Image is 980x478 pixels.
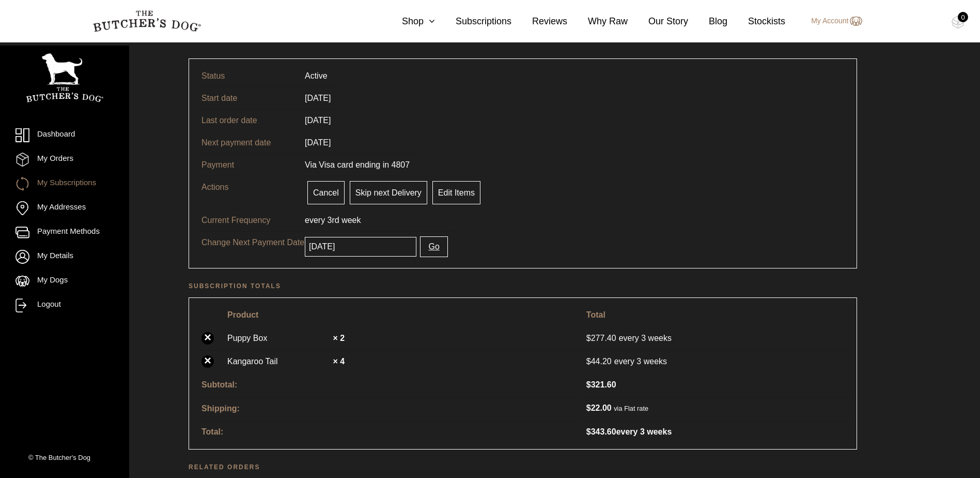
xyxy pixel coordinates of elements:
[432,181,480,204] a: Edit Items
[15,274,114,288] a: My Dogs
[227,355,331,368] a: Kangaroo Tail
[580,350,850,372] td: every 3 weeks
[15,201,114,215] a: My Addresses
[688,14,727,28] a: Blog
[333,357,345,366] strong: × 4
[201,355,214,368] a: ×
[801,15,862,27] a: My Account
[958,12,968,22] div: 0
[586,380,616,389] span: 321.60
[586,334,619,342] span: 277.40
[350,181,427,204] a: Skip next Delivery
[195,65,299,87] td: Status
[727,14,785,28] a: Stockists
[614,405,648,412] small: via Flat rate
[189,281,857,291] h2: Subscription totals
[580,304,850,326] th: Total
[586,355,614,368] span: 44.20
[201,214,305,227] p: Current Frequency
[227,332,331,345] a: Puppy Box
[221,304,579,326] th: Product
[15,298,114,312] a: Logout
[628,14,688,28] a: Our Story
[195,421,579,443] th: Total:
[952,16,965,29] img: TBD_Cart-Empty.png
[567,14,628,28] a: Why Raw
[586,404,591,412] span: $
[195,131,299,154] td: Next payment date
[586,427,616,436] span: 343.60
[15,153,114,167] a: My Orders
[580,327,850,349] td: every 3 weeks
[586,357,591,366] span: $
[15,128,114,142] a: Dashboard
[299,109,337,131] td: [DATE]
[333,334,345,342] strong: × 2
[586,404,612,412] span: 22.00
[299,87,337,109] td: [DATE]
[586,427,591,436] span: $
[201,236,305,249] p: Change Next Payment Date
[299,131,337,154] td: [DATE]
[195,176,299,209] td: Actions
[195,87,299,109] td: Start date
[341,216,361,225] span: week
[189,462,857,472] h2: Related orders
[15,226,114,240] a: Payment Methods
[195,374,579,396] th: Subtotal:
[26,53,103,102] img: TBD_Portrait_Logo_White.png
[195,397,579,420] th: Shipping:
[511,14,567,28] a: Reviews
[201,332,214,345] a: ×
[420,236,447,257] button: Go
[195,109,299,131] td: Last order date
[307,181,345,204] a: Cancel
[195,154,299,176] td: Payment
[381,14,435,28] a: Shop
[299,65,334,87] td: Active
[580,421,850,443] td: every 3 weeks
[15,177,114,191] a: My Subscriptions
[15,250,114,264] a: My Details
[305,160,410,169] span: Via Visa card ending in 4807
[435,14,511,28] a: Subscriptions
[305,216,339,225] span: every 3rd
[586,380,591,389] span: $
[586,334,591,342] span: $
